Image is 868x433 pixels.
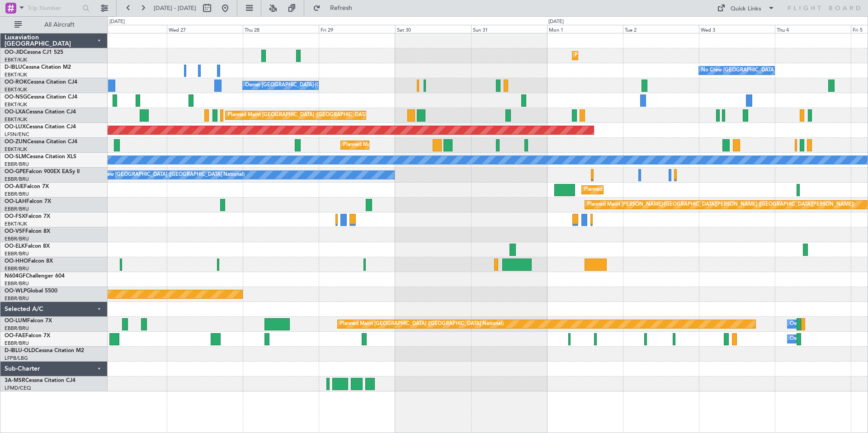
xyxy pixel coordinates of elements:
[5,191,29,198] a: EBBR/BRU
[5,50,63,55] a: OO-JIDCessna CJ1 525
[5,288,27,294] span: OO-WLP
[5,71,27,78] a: EBKT/KJK
[5,259,28,264] span: OO-HHO
[5,333,50,339] a: OO-FAEFalcon 7X
[5,176,29,183] a: EBBR/BRU
[5,101,27,108] a: EBKT/KJK
[5,199,26,204] span: OO-LAH
[5,348,35,353] span: D-IBLU-OLD
[5,280,29,287] a: EBBR/BRU
[228,108,392,122] div: Planned Maint [GEOGRAPHIC_DATA] ([GEOGRAPHIC_DATA] National)
[309,1,363,15] button: Refresh
[5,348,84,353] a: D-IBLU-OLDCessna Citation M2
[471,25,547,33] div: Sun 31
[5,295,29,302] a: EBBR/BRU
[5,265,29,272] a: EBBR/BRU
[91,25,167,33] div: Tue 26
[5,273,26,279] span: N604GF
[5,378,25,383] span: 3A-MSR
[319,25,395,33] div: Fri 29
[5,94,27,100] span: OO-NSG
[5,273,65,279] a: N604GFChallenger 604
[5,259,53,264] a: OO-HHOFalcon 8X
[775,25,851,33] div: Thu 4
[5,109,26,115] span: OO-LXA
[5,340,29,347] a: EBBR/BRU
[5,229,25,234] span: OO-VSF
[5,169,80,174] a: OO-GPEFalcon 900EX EASy II
[5,109,76,115] a: OO-LXACessna Citation CJ4
[5,214,25,219] span: OO-FSX
[5,333,25,339] span: OO-FAE
[699,25,775,33] div: Wed 3
[24,22,95,28] span: All Aircraft
[5,80,27,85] span: OO-ROK
[548,18,564,26] div: [DATE]
[575,49,680,62] div: Planned Maint Kortrijk-[GEOGRAPHIC_DATA]
[5,50,24,55] span: OO-JID
[5,124,26,130] span: OO-LUX
[340,317,504,331] div: Planned Maint [GEOGRAPHIC_DATA] ([GEOGRAPHIC_DATA] National)
[790,332,851,346] div: Owner Melsbroek Air Base
[5,250,29,257] a: EBBR/BRU
[701,64,853,77] div: No Crew [GEOGRAPHIC_DATA] ([GEOGRAPHIC_DATA] National)
[5,139,27,145] span: OO-ZUN
[5,116,27,123] a: EBKT/KJK
[5,235,29,242] a: EBBR/BRU
[5,184,24,189] span: OO-AIE
[5,124,76,130] a: OO-LUXCessna Citation CJ4
[5,65,71,70] a: D-IBLUCessna Citation M2
[28,1,80,15] input: Trip Number
[5,86,27,93] a: EBKT/KJK
[5,199,51,204] a: OO-LAHFalcon 7X
[395,25,471,33] div: Sat 30
[5,355,28,362] a: LFPB/LBG
[5,385,31,391] a: LFMD/CEQ
[5,94,77,100] a: OO-NSGCessna Citation CJ4
[5,206,29,212] a: EBBR/BRU
[790,317,851,331] div: Owner Melsbroek Air Base
[5,378,75,383] a: 3A-MSRCessna Citation CJ4
[731,5,761,14] div: Quick Links
[243,25,319,33] div: Thu 28
[5,131,29,138] a: LFSN/ENC
[245,79,367,92] div: Owner [GEOGRAPHIC_DATA]-[GEOGRAPHIC_DATA]
[5,318,52,324] a: OO-LUMFalcon 7X
[623,25,699,33] div: Tue 2
[5,221,27,227] a: EBKT/KJK
[154,4,196,12] span: [DATE] - [DATE]
[5,65,22,70] span: D-IBLU
[5,214,50,219] a: OO-FSXFalcon 7X
[5,244,25,249] span: OO-ELK
[5,229,50,234] a: OO-VSFFalcon 8X
[5,318,27,324] span: OO-LUM
[5,80,77,85] a: OO-ROKCessna Citation CJ4
[167,25,243,33] div: Wed 27
[5,244,50,249] a: OO-ELKFalcon 8X
[584,183,726,197] div: Planned Maint [GEOGRAPHIC_DATA] ([GEOGRAPHIC_DATA])
[322,5,360,11] span: Refresh
[5,169,26,174] span: OO-GPE
[5,154,26,160] span: OO-SLM
[547,25,623,33] div: Mon 1
[109,18,125,26] div: [DATE]
[5,139,77,145] a: OO-ZUNCessna Citation CJ4
[5,288,57,294] a: OO-WLPGlobal 5500
[10,18,98,32] button: All Aircraft
[587,198,854,212] div: Planned Maint [PERSON_NAME]-[GEOGRAPHIC_DATA][PERSON_NAME] ([GEOGRAPHIC_DATA][PERSON_NAME])
[5,154,76,160] a: OO-SLMCessna Citation XLS
[5,56,27,63] a: EBKT/KJK
[712,1,779,15] button: Quick Links
[5,184,49,189] a: OO-AIEFalcon 7X
[5,146,27,153] a: EBKT/KJK
[5,161,29,168] a: EBBR/BRU
[343,138,448,152] div: Planned Maint Kortrijk-[GEOGRAPHIC_DATA]
[5,325,29,332] a: EBBR/BRU
[93,168,245,182] div: No Crew [GEOGRAPHIC_DATA] ([GEOGRAPHIC_DATA] National)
